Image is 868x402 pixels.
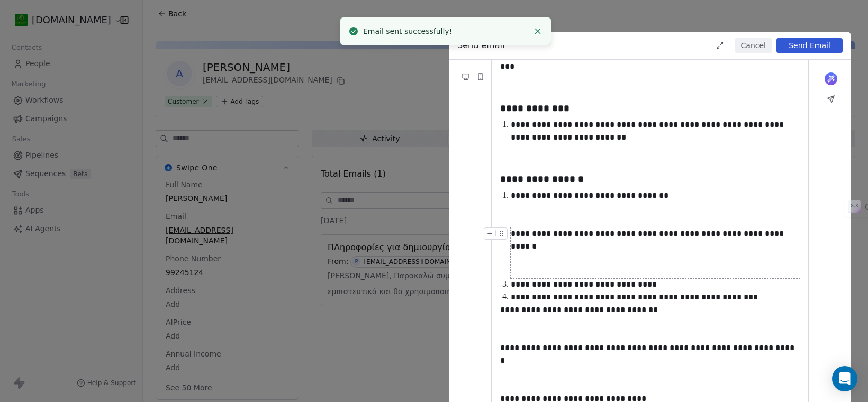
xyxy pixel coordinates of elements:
div: Email sent successfully! [363,26,529,37]
button: Cancel [735,38,772,53]
button: Send Email [776,38,843,53]
button: Close toast [531,24,545,38]
div: Open Intercom Messenger [832,366,857,391]
span: Send email [457,39,505,52]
